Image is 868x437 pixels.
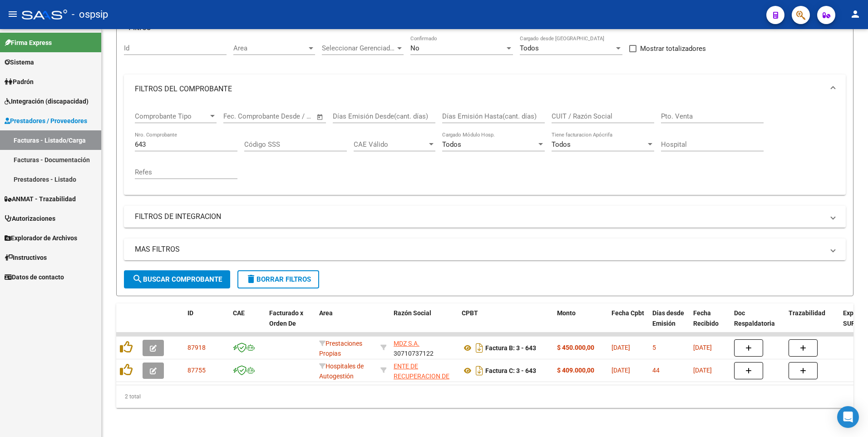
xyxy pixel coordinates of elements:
datatable-header-cell: Razón Social [390,303,458,343]
span: Area [319,309,333,317]
span: Trazabilidad [789,309,825,317]
span: Prestadores / Proveedores [5,116,87,126]
span: Area [233,44,307,52]
span: Instructivos [5,253,47,263]
datatable-header-cell: ID [184,303,229,343]
mat-panel-title: MAS FILTROS [135,244,824,254]
span: 87918 [187,344,206,351]
span: Fecha Cpbt [612,309,644,317]
button: Open calendar [315,112,325,122]
span: ANMAT - Trazabilidad [5,194,76,204]
mat-icon: delete [246,273,256,284]
strong: Factura B: 3 - 643 [485,344,536,352]
datatable-header-cell: Fecha Recibido [690,303,730,343]
mat-icon: person [850,9,861,20]
strong: $ 409.000,00 [557,367,594,374]
span: Razón Social [394,309,431,317]
span: Todos [552,140,571,149]
i: Descargar documento [473,363,485,378]
datatable-header-cell: Doc Respaldatoria [730,303,785,343]
span: 5 [652,344,656,351]
div: 2 total [116,385,853,408]
mat-expansion-panel-header: FILTROS DEL COMPROBANTE [124,74,846,104]
span: Monto [557,309,576,317]
datatable-header-cell: CPBT [458,303,553,343]
span: Sistema [5,57,34,67]
mat-panel-title: FILTROS DEL COMPROBANTE [135,84,824,94]
datatable-header-cell: Facturado x Orden De [266,303,316,343]
span: Mostrar totalizadores [640,43,706,54]
span: Prestaciones Propias [319,340,362,358]
span: CAE [233,309,245,317]
div: Open Intercom Messenger [837,406,859,428]
div: 30718615700 [394,361,454,380]
span: Hospitales de Autogestión [319,363,364,380]
span: Días desde Emisión [652,309,684,327]
span: Explorador de Archivos [5,233,77,243]
i: Descargar documento [473,341,485,355]
button: Buscar Comprobante [124,270,230,288]
span: Borrar Filtros [246,275,311,283]
span: Doc Respaldatoria [734,309,775,327]
span: Datos de contacto [5,272,64,282]
span: Fecha Recibido [693,309,719,327]
strong: $ 450.000,00 [557,344,594,351]
div: 30710737122 [394,338,454,358]
div: FILTROS DEL COMPROBANTE [124,104,846,195]
span: ID [187,309,193,317]
span: [DATE] [612,367,630,374]
input: End date [261,112,305,120]
span: [DATE] [693,367,712,374]
span: Facturado x Orden De [269,309,303,327]
input: Start date [223,112,253,120]
span: Integración (discapacidad) [5,96,89,106]
span: CAE Válido [354,140,427,149]
span: 44 [652,367,660,374]
mat-panel-title: FILTROS DE INTEGRACION [135,212,824,222]
span: No [410,44,419,52]
span: Buscar Comprobante [132,275,222,283]
datatable-header-cell: CAE [229,303,266,343]
strong: Factura C: 3 - 643 [485,367,536,374]
span: Padrón [5,77,34,87]
span: [DATE] [612,344,630,351]
mat-icon: search [132,273,143,284]
span: ENTE DE RECUPERACION DE FONDOS PARA EL FORTALECIMIENTO DEL SISTEMA DE SALUD DE MENDOZA (REFORSAL)... [394,363,454,432]
datatable-header-cell: Area [316,303,377,343]
span: Comprobante Tipo [135,112,208,120]
span: Autorizaciones [5,214,55,223]
span: Todos [520,44,539,52]
mat-icon: menu [7,9,18,20]
span: - ospsip [72,5,108,25]
mat-expansion-panel-header: FILTROS DE INTEGRACION [124,206,846,228]
span: Todos [442,140,461,149]
span: 87755 [187,367,206,374]
span: CPBT [462,309,478,317]
mat-expansion-panel-header: MAS FILTROS [124,238,846,260]
datatable-header-cell: Monto [553,303,608,343]
datatable-header-cell: Trazabilidad [785,303,839,343]
span: Firma Express [5,38,52,48]
datatable-header-cell: Fecha Cpbt [608,303,649,343]
span: [DATE] [693,344,712,351]
span: Seleccionar Gerenciador [322,44,395,52]
span: MDZ S.A. [394,340,419,347]
datatable-header-cell: Días desde Emisión [649,303,690,343]
button: Borrar Filtros [237,270,319,288]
